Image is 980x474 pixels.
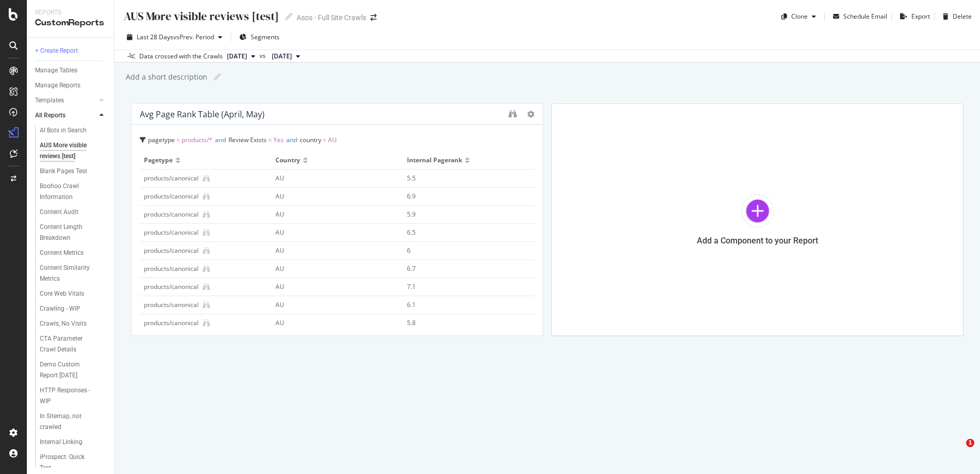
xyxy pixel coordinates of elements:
div: Reports [35,8,106,17]
a: Blank Pages Test [40,166,107,177]
div: Demo Custom Report 26th Nov [40,359,99,381]
a: Manage Tables [35,65,107,76]
div: AU [275,282,386,292]
span: 2025 Aug. 12th [227,52,247,61]
div: Core Web Vitals [40,288,84,299]
div: 7.1 [407,282,518,292]
button: Schedule Email [829,8,887,25]
span: = [323,135,326,144]
span: 2025 Jul. 15th [272,52,292,61]
span: Last 28 Days [137,33,173,41]
span: 1 [966,439,974,447]
div: Blank Pages Test [40,166,87,177]
div: products/canonical [144,174,199,183]
button: Segments [235,29,284,45]
div: Clone [791,12,808,21]
div: Manage Tables [35,65,77,76]
a: CTA Parameter Crawl Details [40,333,107,355]
span: Review Exists [228,135,267,144]
div: AU [275,210,386,219]
span: and [215,135,226,144]
span: = [268,135,272,144]
span: pagetype [144,156,173,165]
div: Content Similarity Metrics [40,263,99,284]
div: AUS More visible reviews [test] [40,140,100,162]
div: 6 [407,246,518,255]
span: country [275,156,300,165]
div: In Sitemap, not crawled [40,411,97,433]
div: Export [911,12,930,21]
i: Edit report name [214,73,221,81]
div: 5.8 [407,318,518,328]
div: Avg Page rank table (April, May)pagetype = products/*andReview Exists = Yesandcountry = AUpagetyp... [131,103,543,336]
button: Delete [939,8,972,25]
div: products/canonical [144,192,199,201]
div: Content Metrics [40,248,84,258]
a: Content Metrics [40,248,107,258]
span: AU [328,135,337,144]
div: 6.9 [407,192,518,201]
a: Core Web Vitals [40,288,107,299]
div: AU [275,246,386,255]
span: = [176,135,180,144]
div: 6.7 [407,264,518,273]
div: products/canonical [144,318,199,328]
div: Add a short description [125,72,207,82]
a: Crawling - WIP [40,303,107,314]
a: Templates [35,95,96,106]
div: AU [275,174,386,183]
a: Manage Reports [35,80,107,91]
div: arrow-right-arrow-left [370,14,377,21]
a: Internal Linking [40,437,107,448]
div: Content Length Breakdown [40,222,99,243]
a: All Reports [35,110,96,121]
span: and [286,135,297,144]
a: + Create Report [35,45,107,56]
div: + Create Report [35,45,78,56]
div: AU [275,264,386,273]
div: products/canonical [144,264,199,273]
a: In Sitemap, not crawled [40,411,107,433]
a: Content Audit [40,207,107,218]
div: Data crossed with the Crawls [139,52,223,61]
span: Internal Pagerank [407,156,462,165]
div: products/canonical [144,210,199,219]
button: [DATE] [223,50,259,63]
div: products/canonical [144,246,199,255]
span: vs Prev. Period [173,33,214,41]
div: binoculars [509,110,517,118]
div: AU [275,300,386,310]
span: Segments [251,33,280,41]
div: Templates [35,95,64,106]
a: Content Similarity Metrics [40,263,107,284]
a: Demo Custom Report [DATE] [40,359,107,381]
div: AU [275,228,386,237]
div: Content Audit [40,207,78,218]
iframe: Intercom live chat [945,439,970,464]
i: Edit report name [285,13,292,20]
div: AU [275,192,386,201]
div: products/canonical [144,300,199,310]
div: 5.9 [407,210,518,219]
span: Yes [273,135,284,144]
a: Boohoo Crawl Information [40,181,107,203]
div: Manage Reports [35,80,80,91]
div: Schedule Email [843,12,887,21]
span: products/* [182,135,213,144]
div: Delete [953,12,972,21]
div: HTTP Responses - WIP [40,385,97,407]
button: Export [896,8,930,25]
a: Content Length Breakdown [40,222,107,243]
div: AI Bots in Search [40,125,87,136]
a: HTTP Responses - WIP [40,385,107,407]
div: Internal Linking [40,437,83,448]
div: products/canonical [144,228,199,237]
a: AI Bots in Search [40,125,107,136]
span: country [300,135,321,144]
a: AUS More visible reviews [test] [40,140,107,162]
div: CustomReports [35,17,106,29]
a: iProspect: Quick Test [40,452,107,473]
div: 5.5 [407,174,518,183]
span: vs [259,51,268,60]
div: AU [275,318,386,328]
